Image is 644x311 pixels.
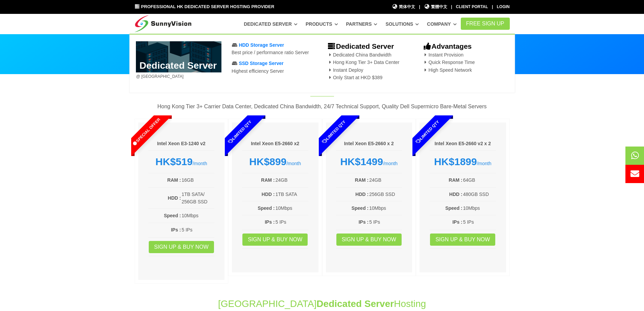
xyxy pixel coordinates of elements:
a: Dedicated Server [244,18,297,30]
td: 10Mbps [275,204,308,212]
strong: HK$519 [156,156,193,167]
h6: Intel Xeon E3-1240 v2 [148,140,215,147]
h6: Intel Xeon E5-2660 v2 x 2 [430,140,496,147]
span: Dedicated Server [316,298,394,309]
a: SSD Storage ServerHighest efficiency Server [232,61,284,73]
td: 10Mbps [369,204,402,212]
b: RAM : [355,177,368,183]
b: Speed : [445,205,462,211]
li: | [419,4,420,10]
span: Instant Provision Quick Response Time High Speed Network [423,52,475,73]
span: Special Offer [118,104,174,160]
a: Company [427,18,457,30]
b: IPs : [359,219,369,225]
span: @ [GEOGRAPHIC_DATA] [136,74,183,79]
b: RAM : [167,177,181,183]
li: | [451,4,452,10]
li: | [492,4,493,10]
td: 24GB [369,176,402,184]
b: HDD : [168,195,181,201]
span: Limited Qty [212,104,268,160]
a: FREE Sign Up [461,18,510,30]
b: HDD : [262,192,275,197]
a: Login [497,4,510,9]
p: Hong Kong Tier 3+ Carrier Data Center, Dedicated China Bandwidth, 24/7 Technical Support, Quality... [135,102,510,111]
div: /month [148,156,215,168]
td: 5 IPs [275,218,308,226]
td: 24GB [275,176,308,184]
a: Sign up & Buy Now [430,234,495,246]
b: Speed : [352,205,369,211]
a: Products [306,18,338,30]
h6: Intel Xeon E5-2660 x2 [242,140,308,147]
td: 1TB SATA [275,190,308,198]
td: 10Mbps [463,204,496,212]
b: IPs : [265,219,275,225]
a: 繁體中文 [424,4,447,10]
span: Dedicated China Bandwidth Hong Kong Tier 3+ Data Center Instant Deploy Only Start at HKD $389 [327,52,399,80]
td: 256GB SSD [369,190,402,198]
b: RAM : [449,177,462,183]
span: HDD Storage Server [239,42,284,48]
td: 5 IPs [463,218,496,226]
td: 64GB [463,176,496,184]
a: Client Portal [456,4,488,9]
td: 10Mbps [181,212,214,220]
a: Solutions [385,18,419,30]
b: HDD : [449,192,462,197]
b: HDD : [355,192,368,197]
a: Partners [346,18,378,30]
a: Sign up & Buy Now [336,234,402,246]
b: Speed : [258,205,275,211]
b: RAM : [261,177,275,183]
td: 5 IPs [369,218,402,226]
span: Limited Qty [305,104,362,160]
h1: [GEOGRAPHIC_DATA] Hosting [135,297,510,310]
a: Sign up & Buy Now [242,234,308,246]
b: IPs : [171,227,181,232]
a: Sign up & Buy Now [149,241,214,253]
td: 16GB [181,176,214,184]
div: /month [430,156,496,168]
h6: Intel Xeon E5-2660 x 2 [336,140,402,147]
b: Speed : [164,213,181,218]
span: Professional HK Dedicated Server Hosting Provider [141,4,274,9]
b: Advantages [423,42,472,50]
div: /month [336,156,402,168]
strong: HK$1499 [340,156,383,167]
td: 5 IPs [181,226,214,234]
td: 480GB SSD [463,190,496,198]
div: /month [242,156,308,168]
a: HDD Storage ServerBest price / performance ratio Server [232,42,309,55]
b: Dedicated Server [327,42,394,50]
strong: HK$899 [249,156,286,167]
td: 1TB SATA/ 256GB SSD [181,190,214,206]
span: SSD Storage Server [239,61,283,66]
a: 简体中文 [392,4,415,10]
span: Limited Qty [399,104,456,160]
div: Dedicated Server [129,34,515,93]
strong: HK$1899 [434,156,477,167]
b: IPs : [452,219,462,225]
